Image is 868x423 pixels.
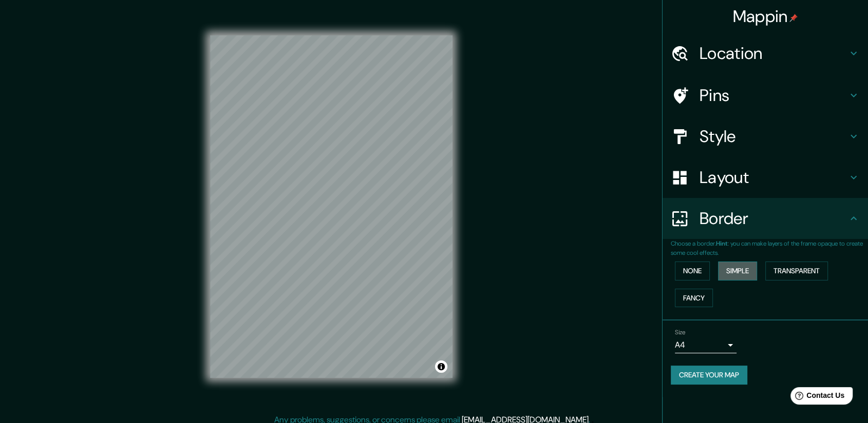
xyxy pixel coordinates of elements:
p: Choose a border. : you can make layers of the frame opaque to create some cool effects. [671,239,868,257]
div: Layout [663,157,868,198]
button: Simple [718,261,757,280]
h4: Pins [700,85,847,106]
button: None [675,261,710,280]
img: pin-icon.png [789,14,798,22]
div: Style [663,116,868,157]
canvas: Map [210,35,452,378]
button: Create your map [671,366,747,385]
h4: Location [700,43,847,64]
button: Transparent [765,261,828,280]
div: Border [663,198,868,239]
iframe: Help widget launcher [777,383,857,412]
div: Location [663,33,868,74]
div: Pins [663,75,868,116]
h4: Border [700,208,847,229]
button: Fancy [675,289,713,308]
h4: Style [700,126,847,147]
button: Toggle attribution [435,360,447,373]
b: Hint [716,239,728,248]
h4: Mappin [733,6,798,27]
h4: Layout [700,167,847,188]
div: A4 [675,337,737,353]
label: Size [675,328,686,337]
